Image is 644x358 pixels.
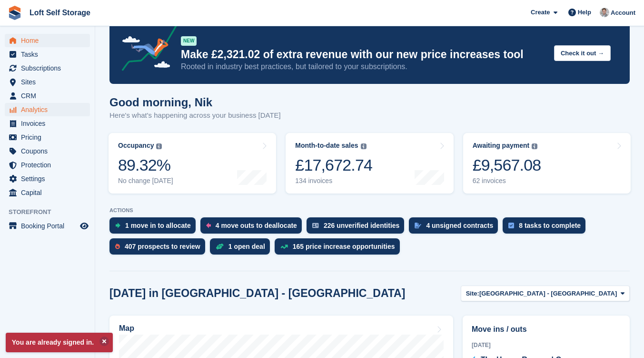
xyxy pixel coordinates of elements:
a: menu [5,34,90,47]
span: Pricing [21,131,78,144]
button: Site: [GEOGRAPHIC_DATA] - [GEOGRAPHIC_DATA] [461,286,630,301]
a: Loft Self Storage [26,5,94,20]
a: menu [5,172,90,185]
p: Make £2,321.02 of extra revenue with our new price increases tool [181,48,546,61]
img: stora-icon-8386f47178a22dfd0bd8f6a31ec36ba5ce8667c1dd55bd0f319d3a0aa187defe.svg [8,6,22,20]
span: Analytics [21,103,78,116]
a: menu [5,144,90,158]
div: 165 price increase opportunities [293,243,395,250]
h2: [DATE] in [GEOGRAPHIC_DATA] - [GEOGRAPHIC_DATA] [109,287,405,300]
a: 226 unverified identities [307,217,409,238]
p: Here's what's happening across your business [DATE] [109,110,281,121]
span: Booking Portal [21,219,78,233]
span: Capital [21,186,78,199]
span: Account [611,8,635,18]
a: 4 move outs to deallocate [200,217,307,238]
a: Preview store [79,220,90,232]
div: £17,672.74 [295,155,372,175]
p: ACTIONS [109,207,630,214]
img: price_increase_opportunities-93ffe204e8149a01c8c9dc8f82e8f89637d9d84a8eef4429ea346261dce0b2c0.svg [280,245,288,249]
span: CRM [21,89,78,102]
span: Coupons [21,144,78,158]
div: NEW [181,36,197,46]
a: menu [5,131,90,144]
span: Storefront [9,207,95,217]
span: Sites [21,75,78,89]
a: menu [5,89,90,102]
a: menu [5,103,90,116]
a: 1 open deal [210,238,275,259]
a: 165 price increase opportunities [275,238,405,259]
span: Site: [466,289,479,298]
a: 8 tasks to complete [503,217,590,238]
div: 407 prospects to review [125,243,200,250]
div: £9,567.08 [473,155,541,175]
a: 407 prospects to review [109,238,210,259]
img: move_ins_to_allocate_icon-fdf77a2bb77ea45bf5b3d319d69a93e2d87916cf1d5bf7949dd705db3b84f3ca.svg [115,223,120,228]
img: task-75834270c22a3079a89374b754ae025e5fb1db73e45f91037f5363f120a921f8.svg [508,223,514,228]
div: 89.32% [118,155,173,175]
p: Rooted in industry best practices, but tailored to your subscriptions. [181,61,546,72]
p: You are already signed in. [6,333,113,352]
a: Occupancy 89.32% No change [DATE] [109,133,276,194]
div: [DATE] [472,341,621,349]
img: verify_identity-adf6edd0f0f0b5bbfe63781bf79b02c33cf7c696d77639b501bdc392416b5a36.svg [312,223,319,228]
div: No change [DATE] [118,177,173,185]
a: menu [5,61,90,75]
img: price-adjustments-announcement-icon-8257ccfd72463d97f412b2fc003d46551f7dbcb40ab6d574587a9cd5c0d94... [114,20,180,74]
h2: Map [119,324,134,333]
span: Create [531,8,550,17]
span: Help [578,8,591,17]
div: 8 tasks to complete [519,222,581,229]
div: Occupancy [118,142,154,150]
a: menu [5,48,90,61]
div: 226 unverified identities [324,222,400,229]
div: 134 invoices [295,177,372,185]
span: Home [21,34,78,47]
a: menu [5,75,90,89]
span: Settings [21,172,78,185]
span: Tasks [21,48,78,61]
div: 1 move in to allocate [125,222,191,229]
img: Nik Williams [600,8,609,17]
h1: Good morning, Nik [109,96,281,109]
span: Subscriptions [21,61,78,75]
div: Awaiting payment [473,142,530,150]
span: [GEOGRAPHIC_DATA] - [GEOGRAPHIC_DATA] [479,289,617,298]
div: 62 invoices [473,177,541,185]
img: icon-info-grey-7440780725fd019a000dd9b08b2336e03edf1995a4989e88bcd33f0948082b44.svg [156,143,162,149]
a: menu [5,158,90,172]
img: prospect-51fa495bee0391a8d652442698ab0144808aea92771e9ea1ae160a38d050c398.svg [115,244,120,249]
span: Protection [21,158,78,172]
img: move_outs_to_deallocate_icon-f764333ba52eb49d3ac5e1228854f67142a1ed5810a6f6cc68b1a99e826820c5.svg [206,223,211,228]
a: Month-to-date sales £17,672.74 134 invoices [286,133,453,194]
img: icon-info-grey-7440780725fd019a000dd9b08b2336e03edf1995a4989e88bcd33f0948082b44.svg [361,143,367,149]
a: menu [5,186,90,199]
div: 4 move outs to deallocate [216,222,297,229]
img: deal-1b604bf984904fb50ccaf53a9ad4b4a5d6e5aea283cecdc64d6e3604feb123c2.svg [216,243,224,250]
button: Check it out → [554,45,611,61]
a: 4 unsigned contracts [409,217,503,238]
span: Invoices [21,117,78,130]
div: 4 unsigned contracts [426,222,493,229]
div: 1 open deal [228,243,265,250]
a: Awaiting payment £9,567.08 62 invoices [463,133,631,194]
div: Month-to-date sales [295,142,358,150]
a: 1 move in to allocate [109,217,200,238]
img: icon-info-grey-7440780725fd019a000dd9b08b2336e03edf1995a4989e88bcd33f0948082b44.svg [532,143,537,149]
a: menu [5,219,90,233]
img: contract_signature_icon-13c848040528278c33f63329250d36e43548de30e8caae1d1a13099fd9432cc5.svg [415,223,421,228]
h2: Move ins / outs [472,324,621,335]
a: menu [5,117,90,130]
